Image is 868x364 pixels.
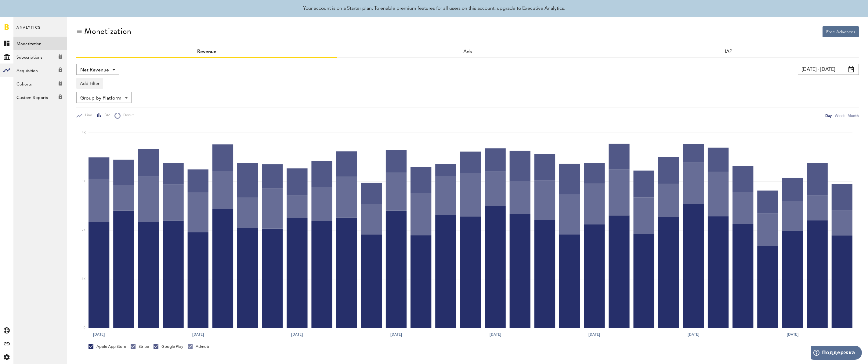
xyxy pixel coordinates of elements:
[89,344,126,349] div: Apple App Store
[82,131,86,134] text: 4K
[121,113,134,118] span: Donut
[688,332,699,337] text: [DATE]
[835,112,844,119] div: Week
[93,332,105,337] text: [DATE]
[303,5,565,12] div: Your account is on a Starter plan. To enable premium features for all users on this account, upgr...
[76,78,103,89] button: Add Filter
[188,344,209,349] div: Admob
[131,344,149,349] div: Stripe
[848,112,859,119] div: Month
[80,93,121,104] span: Group by Platform
[82,113,92,118] span: Line
[197,49,216,54] a: Revenue
[13,64,67,77] a: Acquisition
[102,113,110,118] span: Bar
[192,332,204,337] text: [DATE]
[82,229,86,232] text: 2K
[490,332,501,337] text: [DATE]
[82,278,86,281] text: 1K
[291,332,303,337] text: [DATE]
[84,26,132,36] div: Monetization
[84,326,85,329] text: 0
[823,26,859,37] button: Free Advances
[13,37,67,50] a: Monetization
[13,90,67,104] a: Custom Reports
[13,50,67,64] a: Subscriptions
[811,346,862,361] iframe: Открывает виджет для поиска дополнительной информации
[154,344,183,349] div: Google Play
[13,77,67,90] a: Cohorts
[463,49,472,54] a: Ads
[787,332,798,337] text: [DATE]
[825,112,832,119] div: Day
[725,49,732,54] a: IAP
[82,180,86,183] text: 3K
[588,332,600,337] text: [DATE]
[390,332,402,337] text: [DATE]
[80,65,109,75] span: Net Revenue
[16,24,41,37] span: Analytics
